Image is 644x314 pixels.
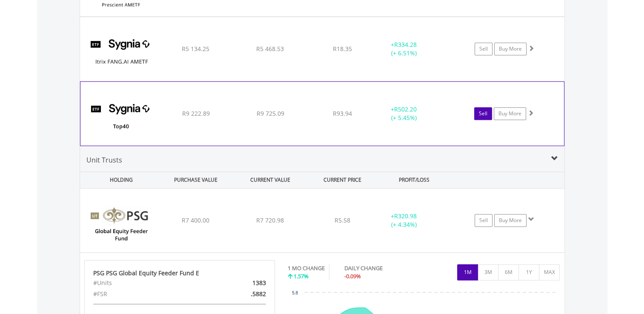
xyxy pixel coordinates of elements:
span: Unit Trusts [86,155,122,165]
button: 1M [457,264,478,280]
a: Buy More [494,214,527,227]
div: DAILY CHANGE [344,264,412,272]
div: CURRENT PRICE [308,172,376,188]
a: Buy More [494,107,526,120]
a: Sell [474,107,492,120]
div: + (+ 4.34%) [372,212,436,229]
div: .5882 [210,288,272,300]
div: + (+ 5.45%) [372,105,435,122]
a: Buy More [494,43,527,55]
span: R320.98 [394,212,417,220]
div: #Units [87,277,211,288]
img: UT.ZA.PGEE.png [84,199,157,250]
span: R334.28 [394,40,417,49]
span: R9 222.89 [182,109,209,117]
div: PSG PSG Global Equity Feeder Fund E [93,269,266,277]
span: R93.94 [333,109,352,117]
span: R5 134.25 [182,45,209,53]
span: R9 725.09 [256,109,284,117]
div: 1 MO CHANGE [288,264,325,272]
span: R502.20 [394,105,417,113]
a: Sell [475,214,492,227]
span: -0.09% [344,272,361,280]
button: 1Y [518,264,539,280]
button: MAX [539,264,560,280]
div: + (+ 6.51%) [372,40,436,57]
a: Sell [475,43,492,55]
img: TFSA.SYFANG.png [84,28,157,79]
div: CURRENT VALUE [234,172,307,188]
span: 1.57% [294,272,309,280]
text: 5.8 [292,291,298,295]
div: PROFIT/LOSS [378,172,451,188]
span: R5 468.53 [256,45,284,53]
div: PURCHASE VALUE [160,172,232,188]
button: 6M [498,264,519,280]
div: #FSR [87,288,211,300]
span: R18.35 [333,45,352,53]
div: HOLDING [80,172,158,188]
img: TFSA.SYGT40.png [85,92,158,143]
span: R5.58 [335,216,350,224]
span: R7 400.00 [182,216,209,224]
div: 1383 [210,277,272,288]
span: R7 720.98 [256,216,284,224]
button: 3M [478,264,498,280]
